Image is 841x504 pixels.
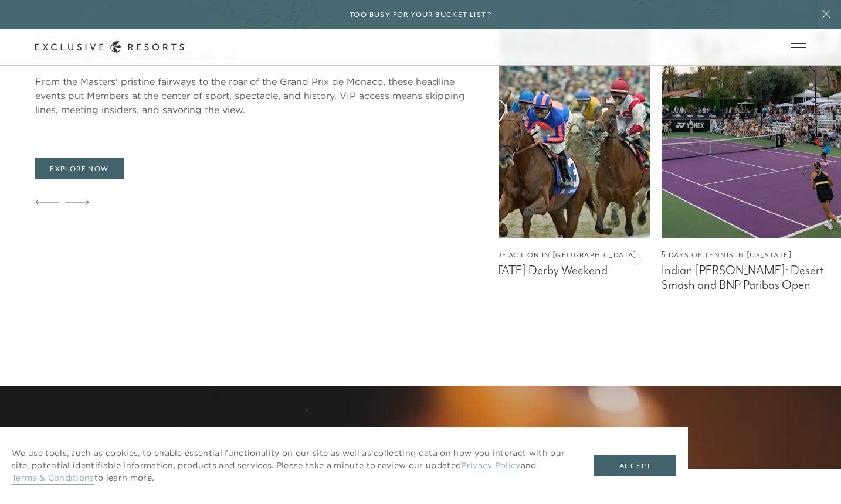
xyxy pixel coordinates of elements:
p: We use tools, such as cookies, to enable essential functionality on our site as well as collectin... [12,447,571,484]
button: Open navigation [791,43,806,52]
figcaption: 4 Days of Action in [GEOGRAPHIC_DATA] [466,250,650,261]
figcaption: [US_STATE] Derby Weekend [466,263,650,278]
button: Accept [594,455,676,477]
div: From the Masters' pristine fairways to the roar of the Grand Prix de Monaco, these headline event... [35,74,487,117]
a: Privacy Policy [461,460,520,472]
a: Explore Now [35,158,123,180]
h6: Too busy for your bucket list? [350,9,491,21]
a: Terms & Conditions [12,472,94,485]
